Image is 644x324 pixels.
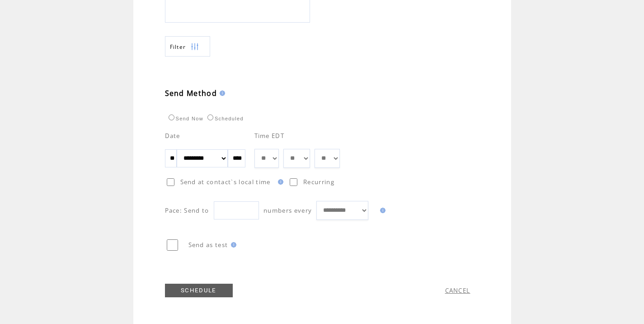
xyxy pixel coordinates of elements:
[165,132,180,140] span: Date
[207,114,213,120] input: Scheduled
[166,116,203,121] label: Send Now
[191,37,199,57] img: filters.png
[217,91,225,96] img: help.gif
[165,36,210,57] a: Filter
[445,286,470,295] a: CANCEL
[263,206,312,214] span: numbers every
[303,178,334,186] span: Recurring
[180,178,271,186] span: Send at contact`s local time
[377,208,385,213] img: help.gif
[165,206,209,214] span: Pace: Send to
[275,179,283,185] img: help.gif
[228,242,236,248] img: help.gif
[170,43,186,51] span: Show filters
[165,284,233,297] a: SCHEDULE
[254,132,285,140] span: Time EDT
[205,116,244,121] label: Scheduled
[169,114,174,120] input: Send Now
[165,88,217,98] span: Send Method
[188,241,228,249] span: Send as test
